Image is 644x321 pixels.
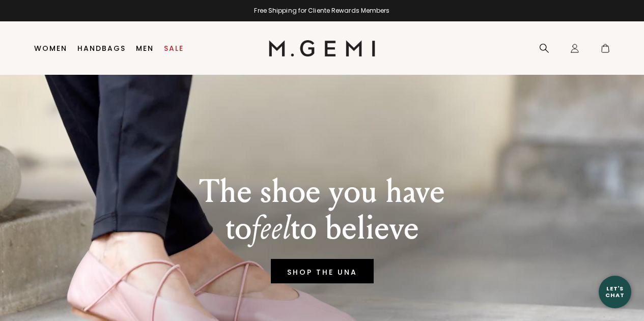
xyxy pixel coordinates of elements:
[251,209,291,248] em: feel
[164,44,184,52] a: Sale
[199,173,445,210] p: The shoe you have
[599,285,631,298] div: Let's Chat
[269,40,375,56] img: M.Gemi
[34,44,67,52] a: Women
[199,210,445,247] p: to to believe
[271,259,374,283] a: SHOP THE UNA
[136,44,154,52] a: Men
[77,44,126,52] a: Handbags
